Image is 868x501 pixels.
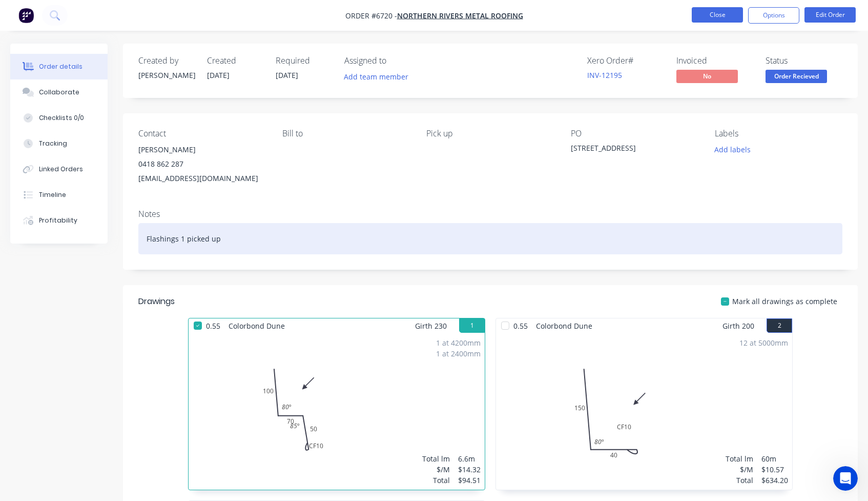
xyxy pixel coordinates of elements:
div: Status [766,56,842,66]
button: Linked Orders [10,156,108,182]
span: Order #6720 - [345,11,397,21]
div: Xero Order # [587,56,664,66]
div: Total [726,475,753,486]
div: 1 at 2400mm [436,348,481,359]
div: Linked Orders [39,165,83,174]
button: Timeline [10,182,108,208]
div: [STREET_ADDRESS] [571,143,698,157]
img: Factory [18,8,34,23]
div: 0150CF104080º12 at 5000mmTotal lm$/MTotal60m$10.57$634.20 [496,333,792,490]
div: [PERSON_NAME] [138,143,266,157]
div: $10.57 [761,464,788,475]
button: Close [692,7,743,23]
div: Bill to [282,129,410,138]
div: Order details [39,62,82,71]
div: $/M [726,464,753,475]
button: Add labels [709,143,756,156]
span: Colorbond Dune [224,318,289,333]
div: 0418 862 287 [138,157,266,171]
div: Total [422,475,450,486]
button: Order details [10,54,108,79]
span: 0.55 [202,318,224,333]
div: Tracking [39,139,67,148]
span: [DATE] [207,70,230,80]
div: Total lm [422,453,450,464]
div: Collaborate [39,88,79,97]
div: Profitability [39,216,77,225]
span: [DATE] [276,70,298,80]
div: Created by [138,56,195,66]
div: [PERSON_NAME]0418 862 287[EMAIL_ADDRESS][DOMAIN_NAME] [138,143,266,186]
span: 0.55 [509,318,532,333]
div: $94.51 [458,475,481,486]
span: Girth 230 [415,318,447,333]
div: 6.6m [458,453,481,464]
div: Labels [715,129,842,138]
a: INV-12195 [587,70,622,80]
div: Assigned to [344,56,447,66]
div: Contact [138,129,266,138]
span: Girth 200 [722,318,754,333]
div: Invoiced [676,56,753,66]
div: 60m [761,453,788,464]
button: Collaborate [10,79,108,105]
div: 12 at 5000mm [739,337,788,348]
span: No [676,70,738,83]
div: $634.20 [761,475,788,486]
div: 1 at 4200mm [436,337,481,348]
button: 1 [459,318,485,333]
div: 010070CF105080º85º1 at 4200mm1 at 2400mmTotal lm$/MTotal6.6m$14.32$94.51 [189,333,485,490]
div: Created [207,56,263,66]
button: Edit Order [804,7,856,23]
div: Drawings [138,295,175,308]
div: Pick up [426,129,554,138]
div: [EMAIL_ADDRESS][DOMAIN_NAME] [138,171,266,186]
button: Add team member [344,70,414,84]
div: $14.32 [458,464,481,475]
span: Order Recieved [766,70,827,83]
div: Flashings 1 picked up [138,223,842,254]
div: Timeline [39,190,66,199]
div: [PERSON_NAME] [138,70,195,81]
button: Tracking [10,131,108,156]
div: Total lm [726,453,753,464]
button: Add team member [339,70,414,84]
button: Options [748,7,799,24]
a: Northern Rivers Metal Roofing [397,11,523,21]
button: Profitability [10,208,108,233]
div: Checklists 0/0 [39,113,84,123]
span: Mark all drawings as complete [732,296,837,307]
div: Notes [138,209,842,219]
iframe: Intercom live chat [833,466,858,491]
div: $/M [422,464,450,475]
div: Required [276,56,332,66]
div: PO [571,129,698,138]
span: Colorbond Dune [532,318,596,333]
button: 2 [767,318,792,333]
button: Checklists 0/0 [10,105,108,131]
button: Order Recieved [766,70,827,85]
